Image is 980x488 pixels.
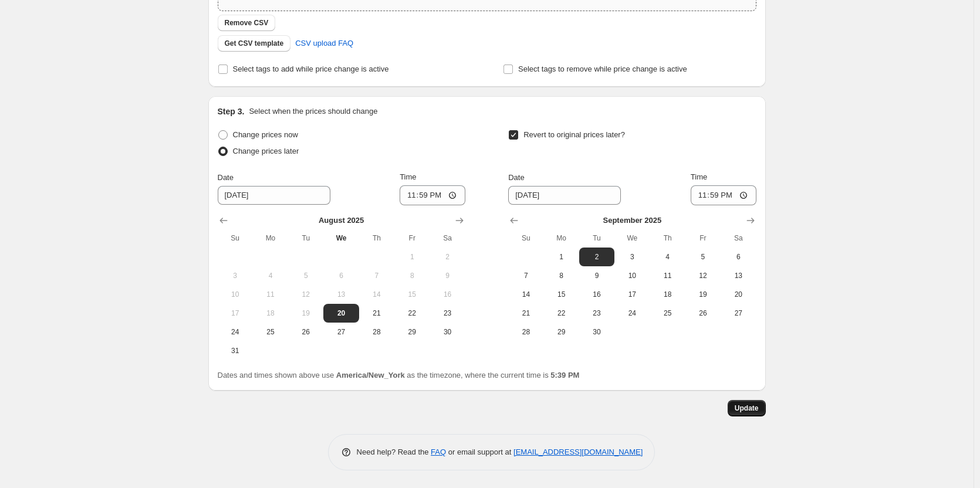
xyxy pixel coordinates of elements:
span: 25 [654,309,680,318]
span: Need help? Read the [357,448,431,456]
span: 5 [690,252,716,262]
button: Friday August 29 2025 [394,323,430,341]
button: Get CSV template [218,35,291,52]
button: Sunday August 3 2025 [218,266,253,285]
span: 2 [584,252,610,262]
button: Thursday August 21 2025 [359,304,394,323]
button: Tuesday September 9 2025 [579,266,614,285]
button: Saturday August 2 2025 [430,248,465,266]
span: Fr [690,233,716,243]
button: Monday August 11 2025 [253,285,288,304]
span: Mo [258,233,283,243]
button: Friday September 5 2025 [685,248,721,266]
span: We [328,233,354,243]
span: Th [654,233,680,243]
span: 9 [584,271,610,280]
button: Tuesday September 23 2025 [579,304,614,323]
span: Select tags to add while price change is active [233,65,389,73]
button: Sunday September 21 2025 [508,304,543,323]
button: Saturday September 27 2025 [721,304,756,323]
input: 12:00 [400,185,465,205]
span: 19 [293,309,319,318]
a: FAQ [431,448,446,456]
span: Tu [293,233,319,243]
span: 21 [513,309,539,318]
button: Thursday September 11 2025 [650,266,685,285]
span: CSV upload FAQ [295,38,353,49]
button: Sunday August 24 2025 [218,323,253,341]
button: Wednesday September 17 2025 [614,285,650,304]
span: Change prices now [233,130,298,139]
button: Show previous month, July 2025 [215,212,232,229]
button: Monday August 25 2025 [253,323,288,341]
th: Wednesday [323,229,359,248]
span: 20 [328,309,354,318]
span: 10 [619,271,645,280]
span: 16 [434,290,460,299]
span: 10 [222,290,248,299]
span: 3 [222,271,248,280]
button: Today Wednesday August 20 2025 [323,304,359,323]
span: 27 [328,327,354,337]
span: 1 [549,252,575,262]
span: 6 [725,252,751,262]
span: 13 [725,271,751,280]
span: 17 [619,290,645,299]
span: 23 [584,309,610,318]
button: Wednesday September 10 2025 [614,266,650,285]
span: 18 [258,309,283,318]
button: Thursday September 25 2025 [650,304,685,323]
span: We [619,233,645,243]
button: Sunday August 10 2025 [218,285,253,304]
th: Sunday [508,229,543,248]
button: Friday August 1 2025 [394,248,430,266]
span: 7 [364,271,390,280]
span: Mo [549,233,575,243]
button: Tuesday August 19 2025 [288,304,323,323]
button: Thursday September 18 2025 [650,285,685,304]
button: Friday September 26 2025 [685,304,721,323]
button: Tuesday September 16 2025 [579,285,614,304]
th: Sunday [218,229,253,248]
th: Monday [544,229,579,248]
button: Thursday August 28 2025 [359,323,394,341]
span: 13 [328,290,354,299]
span: 4 [258,271,283,280]
span: 14 [513,290,539,299]
p: Select when the prices should change [249,106,377,117]
th: Saturday [430,229,465,248]
button: Sunday September 14 2025 [508,285,543,304]
th: Thursday [359,229,394,248]
span: 25 [258,327,283,337]
span: 30 [584,327,610,337]
span: 24 [619,309,645,318]
span: 28 [364,327,390,337]
span: Select tags to remove while price change is active [518,65,687,73]
button: Monday September 15 2025 [544,285,579,304]
span: 28 [513,327,539,337]
button: Thursday September 4 2025 [650,248,685,266]
button: Thursday August 7 2025 [359,266,394,285]
span: 8 [549,271,575,280]
span: Revert to original prices later? [523,130,625,139]
span: 18 [654,290,680,299]
b: 5:39 PM [550,371,579,379]
b: America/New_York [336,371,405,379]
button: Wednesday September 24 2025 [614,304,650,323]
th: Thursday [650,229,685,248]
button: Saturday August 23 2025 [430,304,465,323]
span: 22 [399,309,425,318]
span: Sa [725,233,751,243]
button: Monday August 4 2025 [253,266,288,285]
span: 15 [549,290,575,299]
button: Tuesday August 26 2025 [288,323,323,341]
button: Show next month, October 2025 [742,212,759,229]
th: Tuesday [288,229,323,248]
button: Saturday August 16 2025 [430,285,465,304]
span: 11 [654,271,680,280]
span: 4 [654,252,680,262]
button: Saturday September 13 2025 [721,266,756,285]
button: Wednesday August 13 2025 [323,285,359,304]
button: Sunday September 28 2025 [508,323,543,341]
span: 3 [619,252,645,262]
